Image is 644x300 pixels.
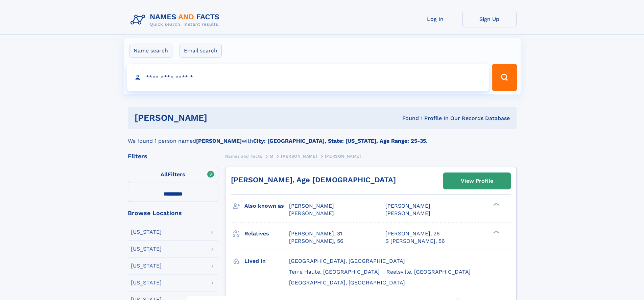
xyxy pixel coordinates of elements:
span: [PERSON_NAME] [289,210,334,216]
span: All [161,171,168,178]
a: M [270,152,273,160]
a: [PERSON_NAME], 26 [385,230,440,237]
div: [US_STATE] [131,280,162,285]
div: ❯ [492,202,500,207]
div: [US_STATE] [131,263,162,269]
div: View Profile [461,173,493,189]
a: Names and Facts [225,152,262,160]
div: [US_STATE] [131,246,162,252]
a: Log In [408,11,462,27]
h3: Relatives [244,228,289,239]
div: Filters [128,153,218,159]
span: [PERSON_NAME] [385,210,430,216]
a: [PERSON_NAME] [281,152,317,160]
a: View Profile [444,173,510,189]
img: Logo Names and Facts [128,11,225,29]
label: Filters [128,167,218,183]
span: [PERSON_NAME] [385,203,430,209]
label: Email search [180,44,222,58]
span: [PERSON_NAME] [289,203,334,209]
a: [PERSON_NAME], 31 [289,230,342,237]
b: [PERSON_NAME] [196,138,242,144]
input: search input [127,64,489,91]
h3: Lived in [244,255,289,267]
span: [GEOGRAPHIC_DATA], [GEOGRAPHIC_DATA] [289,279,405,286]
span: M [270,154,273,159]
button: Search Button [492,64,517,91]
a: [PERSON_NAME], Age [DEMOGRAPHIC_DATA] [231,176,396,184]
div: Browse Locations [128,210,218,216]
div: We found 1 person named with . [128,129,517,145]
span: [PERSON_NAME] [325,154,361,159]
a: [PERSON_NAME], 56 [289,237,343,245]
a: Sign Up [462,11,517,27]
a: S [PERSON_NAME], 56 [385,237,445,245]
div: Found 1 Profile In Our Records Database [305,115,510,122]
span: Terre Haute, [GEOGRAPHIC_DATA] [289,269,380,275]
label: Name search [129,44,172,58]
span: [PERSON_NAME] [281,154,317,159]
h1: [PERSON_NAME] [135,114,305,122]
span: Reelsville, [GEOGRAPHIC_DATA] [386,269,471,275]
b: City: [GEOGRAPHIC_DATA], State: [US_STATE], Age Range: 25-35 [253,138,426,144]
div: [US_STATE] [131,229,162,235]
span: [GEOGRAPHIC_DATA], [GEOGRAPHIC_DATA] [289,258,405,264]
h3: Also known as [244,200,289,212]
div: ❯ [492,230,500,234]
